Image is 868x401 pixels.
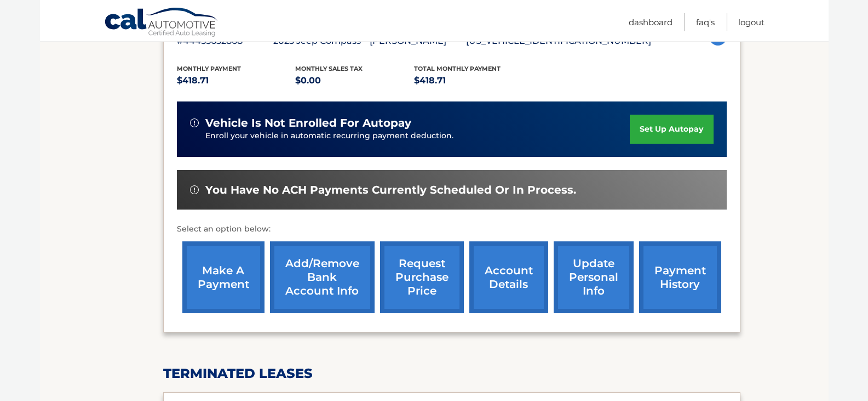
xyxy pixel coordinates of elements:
p: $0.00 [295,73,414,88]
a: account details [469,241,548,313]
a: payment history [639,241,721,313]
p: Select an option below: [177,223,727,236]
a: request purchase price [380,241,464,313]
a: Logout [738,13,764,31]
a: Add/Remove bank account info [270,241,375,313]
a: make a payment [182,241,265,313]
h2: terminated leases [163,365,740,382]
a: FAQ's [696,13,715,31]
span: vehicle is not enrolled for autopay [205,116,411,130]
span: Monthly sales Tax [295,65,363,72]
a: Cal Automotive [104,7,219,39]
a: set up autopay [630,115,713,144]
span: Monthly Payment [177,65,241,72]
p: $418.71 [177,73,296,88]
a: update personal info [554,241,634,313]
img: alert-white.svg [190,118,199,127]
p: Enroll your vehicle in automatic recurring payment deduction. [205,130,630,142]
span: You have no ACH payments currently scheduled or in process. [205,183,576,197]
span: Total Monthly Payment [414,65,501,72]
img: alert-white.svg [190,185,199,194]
p: $418.71 [414,73,533,88]
a: Dashboard [629,13,672,31]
